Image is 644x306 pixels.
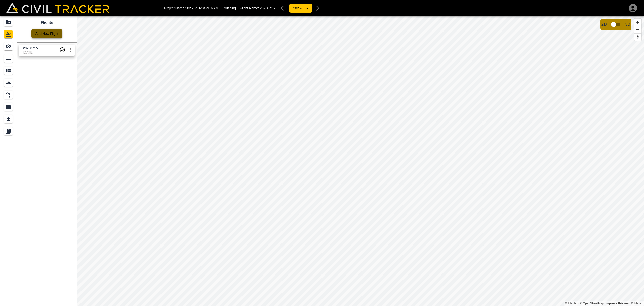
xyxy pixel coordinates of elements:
a: Maxar [631,302,643,305]
p: Flight Name: [240,6,275,10]
a: Map feedback [606,302,630,305]
img: Civil Tracker [6,2,109,13]
span: 3D [625,22,630,27]
span: 2D [601,22,607,27]
button: 2025-15-7 [289,4,313,13]
a: Mapbox [565,302,579,305]
button: Zoom out [634,26,641,33]
a: OpenStreetMap [580,302,604,305]
button: Reset bearing to north [634,33,641,41]
button: Zoom in [634,19,641,26]
p: Project Name: 2025 [PERSON_NAME] Crushing [164,6,236,10]
span: 20250715 [260,6,275,10]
